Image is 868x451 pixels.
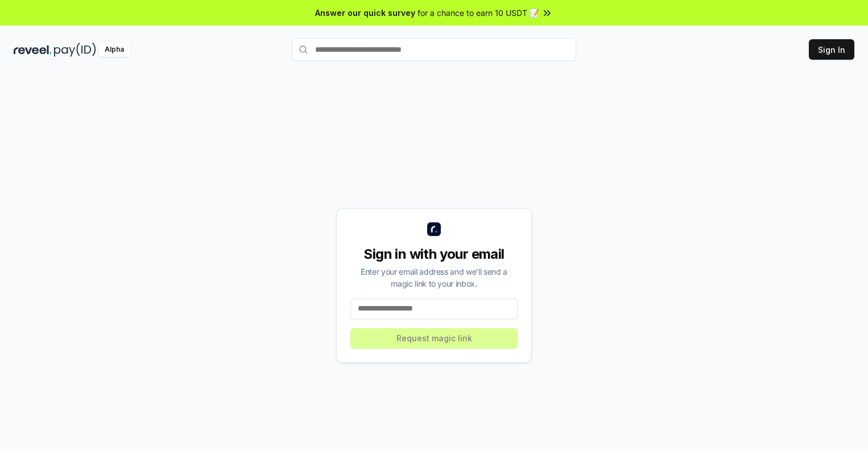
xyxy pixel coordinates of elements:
[350,266,518,289] div: Enter your email address and we’ll send a magic link to your inbox.
[350,245,518,263] div: Sign in with your email
[54,43,96,57] img: pay_id
[427,222,441,236] img: logo_small
[98,43,130,57] div: Alpha
[315,7,415,19] span: Answer our quick survey
[14,43,52,57] img: reveel_dark
[809,39,854,60] button: Sign In
[418,7,539,19] span: for a chance to earn 10 USDT 📝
